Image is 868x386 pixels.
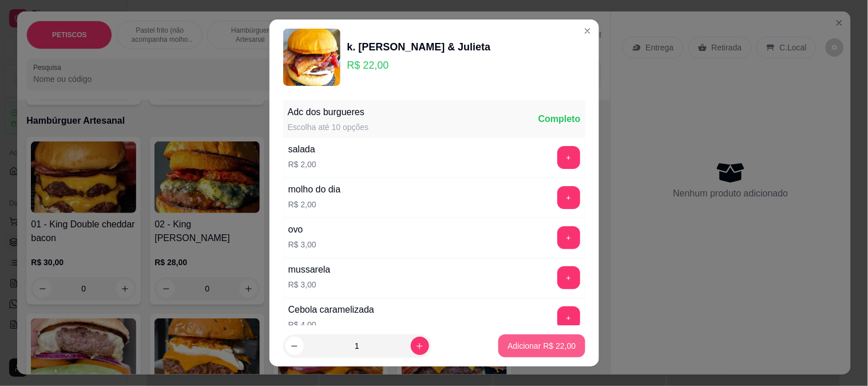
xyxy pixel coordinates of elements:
div: Cebola caramelizada [288,303,374,317]
p: R$ 3,00 [288,239,316,250]
div: Adc dos burgueres [288,105,369,119]
button: decrease-product-quantity [286,337,304,355]
button: increase-product-quantity [411,337,429,355]
div: Completo [538,112,581,126]
p: R$ 2,00 [288,159,316,170]
div: k. [PERSON_NAME] & Julieta [347,39,491,55]
p: R$ 3,00 [288,279,331,290]
p: Adicionar R$ 22,00 [508,340,576,352]
button: add [557,146,580,169]
div: mussarela [288,263,331,277]
div: ovo [288,223,316,237]
div: Escolha até 10 opções [288,121,369,133]
div: molho do dia [288,183,341,196]
div: salada [288,143,316,156]
p: R$ 22,00 [347,57,491,73]
button: Close [578,22,597,40]
button: add [557,266,580,289]
p: R$ 4,00 [288,319,374,330]
button: Adicionar R$ 22,00 [498,334,585,357]
img: product-image [283,29,340,86]
button: add [557,306,580,329]
button: add [557,226,580,249]
button: add [557,186,580,209]
p: R$ 2,00 [288,199,341,210]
